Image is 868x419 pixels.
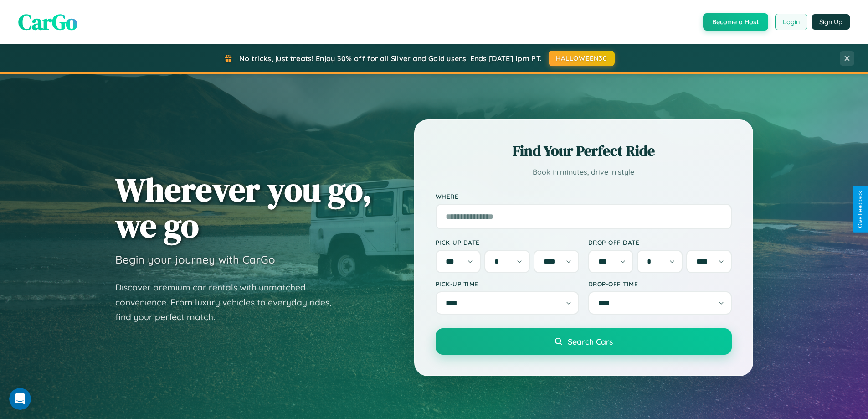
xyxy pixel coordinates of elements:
[9,388,31,410] iframe: Intercom live chat
[857,191,863,228] div: Give Feedback
[812,14,850,30] button: Sign Up
[18,7,77,37] span: CarGo
[115,253,275,266] h3: Begin your journey with CarGo
[436,166,732,179] p: Book in minutes, drive in style
[436,328,732,355] button: Search Cars
[436,141,732,161] h2: Find Your Perfect Ride
[588,238,732,246] label: Drop-off Date
[436,238,579,246] label: Pick-up Date
[703,13,768,31] button: Become a Host
[115,171,372,243] h1: Wherever you go, we go
[549,51,615,66] button: HALLOWEEN30
[588,280,732,288] label: Drop-off Time
[115,280,343,325] p: Discover premium car rentals with unmatched convenience. From luxury vehicles to everyday rides, ...
[436,280,579,288] label: Pick-up Time
[775,14,807,30] button: Login
[568,336,613,347] span: Search Cars
[239,54,542,63] span: No tricks, just treats! Enjoy 30% off for all Silver and Gold users! Ends [DATE] 1pm PT.
[436,192,732,200] label: Where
